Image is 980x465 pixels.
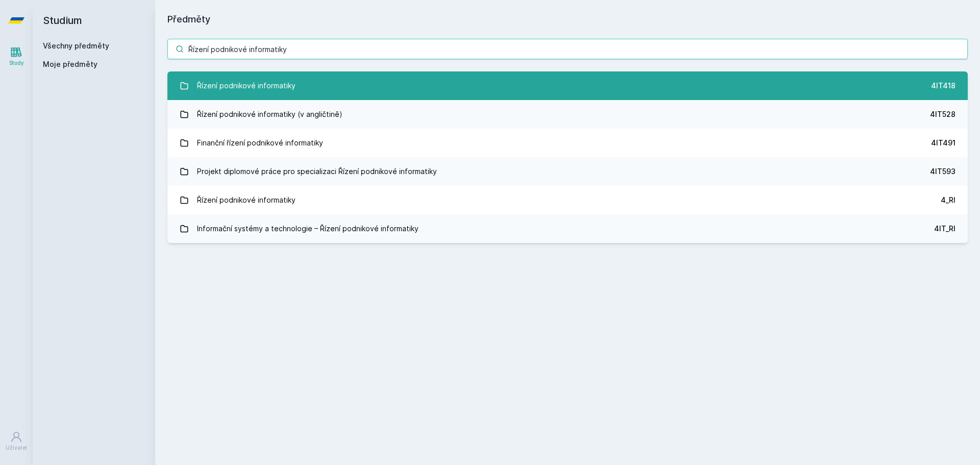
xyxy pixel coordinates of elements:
a: Projekt diplomové práce pro specializaci Řízení podnikové informatiky 4IT593 [167,157,968,186]
div: 4_RI [941,195,955,205]
a: Informační systémy a technologie – Řízení podnikové informatiky 4IT_RI [167,214,968,243]
a: Řízení podnikové informatiky 4IT418 [167,71,968,100]
div: Projekt diplomové práce pro specializaci Řízení podnikové informatiky [197,161,437,182]
div: 4IT_RI [934,224,955,234]
a: Finanční řízení podnikové informatiky 4IT491 [167,129,968,157]
a: Řízení podnikové informatiky (v angličtině) 4IT528 [167,100,968,129]
div: Řízení podnikové informatiky (v angličtině) [197,104,342,125]
a: Řízení podnikové informatiky 4_RI [167,186,968,214]
input: Název nebo ident předmětu… [167,39,968,59]
div: Řízení podnikové informatiky [197,190,296,210]
a: Uživatel [2,426,31,457]
div: Finanční řízení podnikové informatiky [197,133,323,153]
div: 4IT491 [931,138,955,148]
div: Řízení podnikové informatiky [197,76,296,96]
div: 4IT593 [930,166,955,177]
div: 4IT528 [930,109,955,119]
div: 4IT418 [931,81,955,91]
span: Moje předměty [43,59,97,69]
a: Study [2,41,31,72]
h1: Předměty [167,12,968,27]
a: Všechny předměty [43,41,109,50]
div: Study [9,59,24,67]
div: Uživatel [6,444,27,452]
div: Informační systémy a technologie – Řízení podnikové informatiky [197,218,419,239]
